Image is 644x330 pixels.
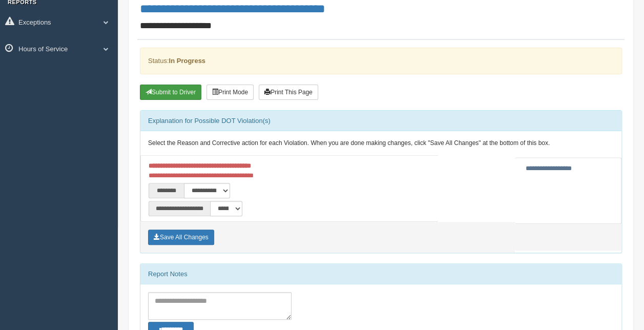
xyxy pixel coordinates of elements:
[259,85,318,100] button: Print This Page
[140,131,621,156] div: Select the Reason and Corrective action for each Violation. When you are done making changes, cli...
[169,57,205,65] strong: In Progress
[140,48,622,74] div: Status:
[140,264,621,284] div: Report Notes
[206,85,254,100] button: Print Mode
[148,230,214,245] button: Save
[140,85,201,100] button: Submit To Driver
[140,111,621,131] div: Explanation for Possible DOT Violation(s)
